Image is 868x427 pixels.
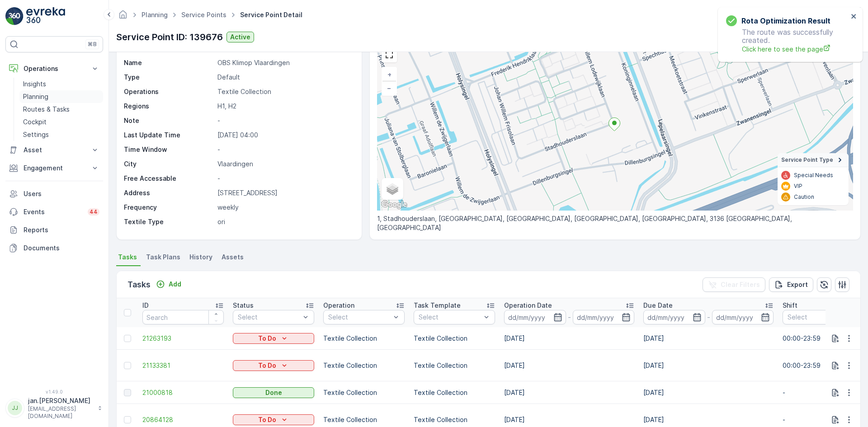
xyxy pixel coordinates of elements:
[124,116,214,125] p: Note
[124,87,214,96] p: Operations
[88,41,97,48] p: ⌘B
[8,401,22,415] div: JJ
[28,405,93,420] p: [EMAIL_ADDRESS][DOMAIN_NAME]
[230,33,250,42] p: Active
[769,277,813,292] button: Export
[5,203,103,221] a: Events44
[142,361,224,370] a: 21133381
[500,327,639,350] td: [DATE]
[573,310,635,324] input: dd/mm/yyyy
[24,64,85,73] p: Operations
[783,301,797,310] p: Shift
[639,381,778,404] td: [DATE]
[387,70,392,78] span: +
[19,103,103,116] a: Routes & Tasks
[233,360,314,371] button: To Do
[379,199,409,211] a: Open this area in Google Maps (opens a new window)
[707,312,710,323] p: -
[379,199,409,211] img: Google
[124,145,214,154] p: Time Window
[124,362,131,369] div: Toggle Row Selected
[24,244,99,253] p: Documents
[703,277,765,292] button: Clear Filters
[319,381,409,404] td: Textile Collection
[142,11,168,19] a: Planning
[217,102,352,111] p: H1, H2
[217,87,352,96] p: Textile Collection
[124,73,214,82] p: Type
[258,361,276,370] p: To Do
[23,92,48,101] p: Planning
[90,208,98,216] p: 44
[189,253,212,262] span: History
[382,179,402,199] a: Layers
[643,301,673,310] p: Due Date
[319,327,409,350] td: Textile Collection
[409,350,500,381] td: Textile Collection
[24,207,82,216] p: Events
[24,145,85,155] p: Asset
[5,185,103,203] a: Users
[124,160,214,169] p: City
[741,15,830,26] h3: Rota optimization result
[124,389,131,396] div: Toggle Row Selected
[124,203,214,212] p: Frequency
[124,335,131,342] div: Toggle Row Selected
[19,90,103,103] a: Planning
[5,239,103,257] a: Documents
[5,7,24,25] img: logo
[217,217,352,226] p: ori
[118,253,137,262] span: Tasks
[28,396,93,405] p: jan.[PERSON_NAME]
[142,334,224,343] a: 21263193
[787,280,808,289] p: Export
[181,11,226,19] a: Service Points
[409,381,500,404] td: Textile Collection
[146,253,180,262] span: Task Plans
[19,116,103,128] a: Cockpit
[217,203,352,212] p: weekly
[222,253,244,262] span: Assets
[142,310,224,324] input: Search
[217,160,352,169] p: Vlaardingen
[500,350,639,381] td: [DATE]
[5,396,103,420] button: JJjan.[PERSON_NAME][EMAIL_ADDRESS][DOMAIN_NAME]
[19,78,103,90] a: Insights
[258,334,276,343] p: To Do
[721,280,760,289] p: Clear Filters
[152,279,185,290] button: Add
[500,381,639,404] td: [DATE]
[127,278,151,291] p: Tasks
[233,414,314,425] button: To Do
[217,145,352,154] p: -
[217,73,352,82] p: Default
[233,333,314,344] button: To Do
[118,13,128,21] a: Homepage
[26,7,65,25] img: logo_light-DOdMpM7g.png
[116,30,223,44] p: Service Point ID: 139676
[328,313,391,322] p: Select
[788,313,850,322] p: Select
[23,117,47,127] p: Cockpit
[238,10,304,19] span: Service Point Detail
[639,327,778,350] td: [DATE]
[639,350,778,381] td: [DATE]
[217,131,352,140] p: [DATE] 04:00
[414,301,461,310] p: Task Template
[794,193,814,201] p: Caution
[781,156,833,164] span: Service Point Type
[142,301,149,310] p: ID
[169,280,181,289] p: Add
[217,116,352,125] p: -
[265,388,282,397] p: Done
[124,174,214,183] p: Free Accessable
[419,313,481,322] p: Select
[217,58,352,67] p: OBS Klimop Vlaardingen
[124,416,131,423] div: Toggle Row Selected
[19,128,103,141] a: Settings
[382,68,396,81] a: Zoom In
[504,310,566,324] input: dd/mm/yyyy
[5,60,103,78] button: Operations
